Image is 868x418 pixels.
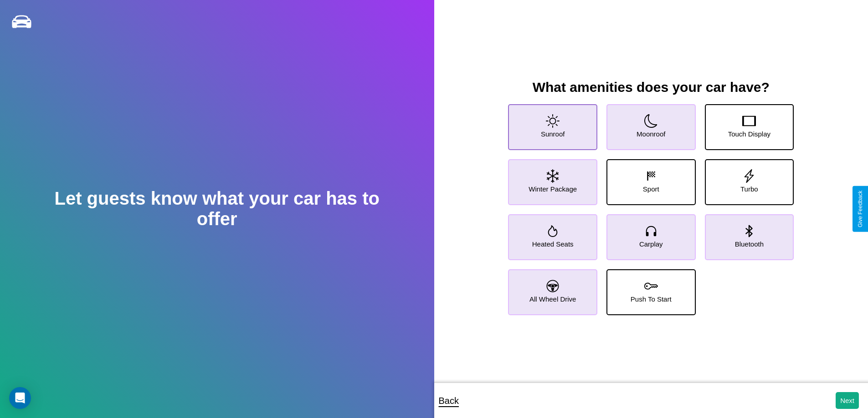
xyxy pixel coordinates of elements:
[637,128,665,140] p: Moonroof
[499,80,803,95] h3: What amenities does your car have?
[728,128,770,140] p: Touch Display
[639,238,663,250] p: Carplay
[529,183,577,195] p: Winter Package
[643,183,659,195] p: Sport
[857,191,863,227] div: Give Feedback
[541,128,565,140] p: Sunroof
[532,238,574,250] p: Heated Seats
[439,393,459,409] p: Back
[735,238,764,250] p: Bluetooth
[631,293,672,305] p: Push To Start
[43,188,390,229] h2: Let guests know what your car has to offer
[9,387,31,409] div: Open Intercom Messenger
[529,293,576,305] p: All Wheel Drive
[740,183,758,195] p: Turbo
[836,392,859,409] button: Next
